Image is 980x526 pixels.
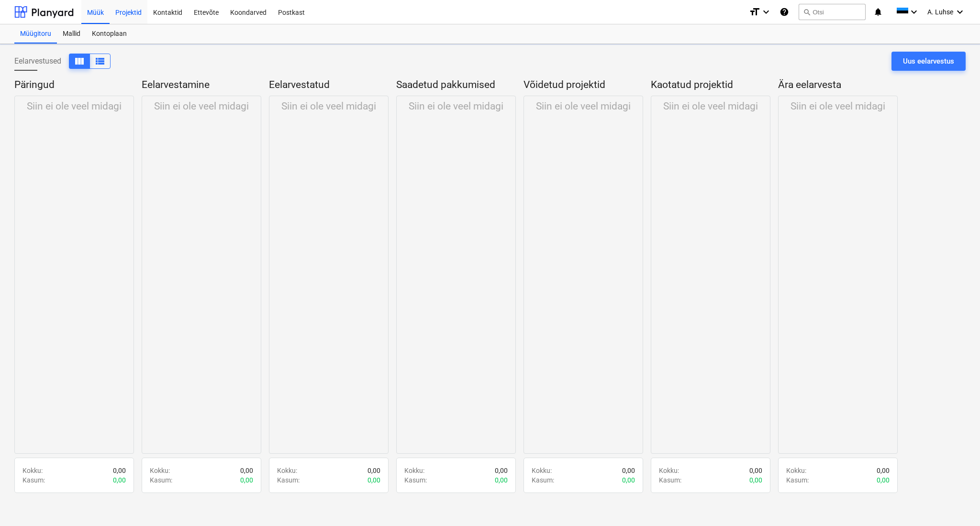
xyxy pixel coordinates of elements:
p: 0,00 [749,466,762,475]
p: Kokku : [786,466,806,475]
span: Kuva veergudena [94,55,106,67]
p: Kokku : [277,466,297,475]
p: Siin ei ole veel midagi [536,100,631,113]
p: 0,00 [240,466,253,475]
p: Ära eelarvesta [778,78,894,92]
span: Kuva veergudena [74,55,85,67]
p: Siin ei ole veel midagi [663,100,758,113]
p: 0,00 [495,466,508,475]
div: Eelarvestused [14,54,111,69]
p: 0,00 [113,475,126,485]
p: Kokku : [404,466,424,475]
p: Kasum : [532,475,554,485]
p: Kasum : [150,475,172,485]
p: Võidetud projektid [523,78,639,92]
p: Kokku : [659,466,679,475]
p: Kasum : [22,475,45,485]
p: Kokku : [22,466,43,475]
p: 0,00 [367,466,380,475]
a: Müügitoru [14,24,57,44]
p: Kokku : [150,466,170,475]
p: Kasum : [659,475,681,485]
div: Vestlusvidin [932,480,980,526]
p: 0,00 [367,475,380,485]
p: Siin ei ole veel midagi [154,100,249,113]
p: Siin ei ole veel midagi [27,100,122,113]
p: Siin ei ole veel midagi [791,100,885,113]
p: Päringud [14,78,130,92]
p: Kasum : [404,475,427,485]
p: 0,00 [749,475,762,485]
p: 0,00 [240,475,253,485]
p: Kasum : [277,475,300,485]
iframe: Chat Widget [932,480,980,526]
div: Uus eelarvestus [903,55,954,67]
p: 0,00 [622,475,635,485]
p: 0,00 [877,466,890,475]
p: Kokku : [532,466,552,475]
a: Kontoplaan [86,24,133,44]
a: Mallid [57,24,86,44]
p: 0,00 [113,466,126,475]
p: Kaotatud projektid [651,78,767,92]
p: Kasum : [786,475,809,485]
p: Siin ei ole veel midagi [409,100,503,113]
p: Saadetud pakkumised [396,78,512,92]
button: Uus eelarvestus [891,52,966,71]
p: Siin ei ole veel midagi [281,100,376,113]
p: Eelarvestamine [142,78,257,92]
p: Eelarvestatud [269,78,385,92]
p: 0,00 [877,475,890,485]
p: 0,00 [622,466,635,475]
p: 0,00 [495,475,508,485]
